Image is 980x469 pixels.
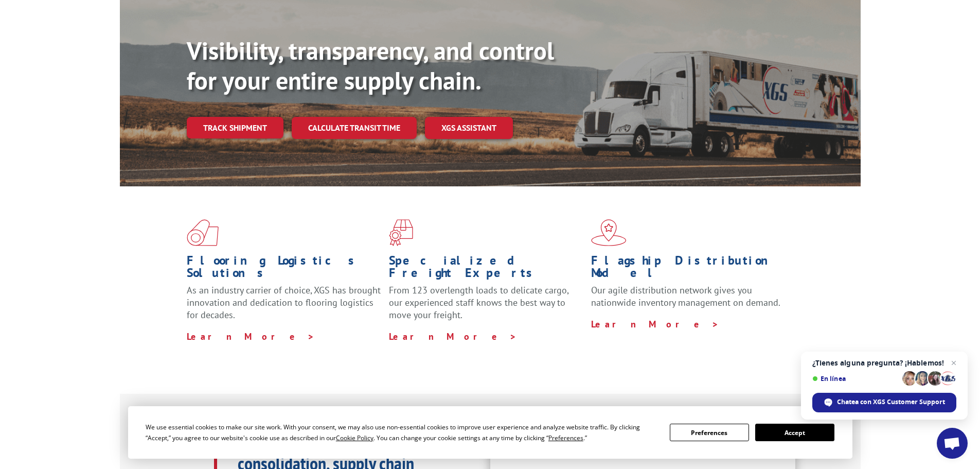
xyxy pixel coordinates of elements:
p: From 123 overlength loads to delicate cargo, our experienced staff knows the best way to move you... [389,284,583,330]
div: Chat abierto [937,428,968,459]
div: We use essential cookies to make our site work. With your consent, we may also use non-essential ... [146,422,657,443]
div: Cookie Consent Prompt [128,406,852,459]
a: Calculate transit time [292,117,417,139]
img: xgs-icon-total-supply-chain-intelligence-red [187,219,219,246]
span: Chatea con XGS Customer Support [837,397,945,407]
a: Learn More > [389,331,517,342]
button: Accept [755,424,834,441]
h1: Specialized Freight Experts [389,254,583,284]
span: As an industry carrier of choice, XGS has brought innovation and dedication to flooring logistics... [187,284,381,321]
a: Learn More > [187,331,315,342]
h1: Flagship Distribution Model [591,254,786,284]
img: xgs-icon-flagship-distribution-model-red [591,219,627,246]
b: Visibility, transparency, and control for your entire supply chain. [187,34,554,96]
div: Chatea con XGS Customer Support [812,393,956,412]
span: ¿Tienes alguna pregunta? ¡Hablemos! [812,359,956,367]
a: Learn More > [591,318,719,330]
a: Track shipment [187,117,283,138]
span: Our agile distribution network gives you nationwide inventory management on demand. [591,284,780,308]
h1: Flooring Logistics Solutions [187,254,381,284]
a: XGS ASSISTANT [425,117,513,139]
span: Preferences [548,433,583,442]
span: Cookie Policy [336,433,373,442]
button: Preferences [670,424,749,441]
span: Cerrar el chat [948,357,960,369]
span: En línea [812,375,899,383]
img: xgs-icon-focused-on-flooring-red [389,219,413,246]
